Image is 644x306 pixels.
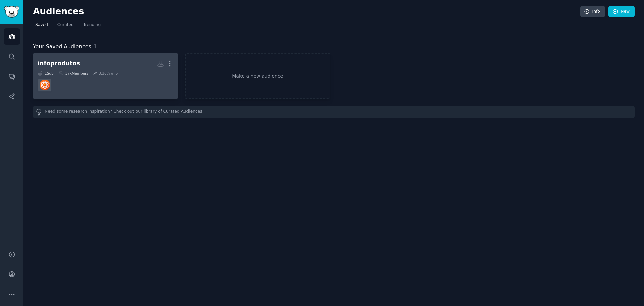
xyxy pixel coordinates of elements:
span: Trending [83,22,101,28]
span: Your Saved Audiences [33,43,91,51]
a: infoprodutos1Sub37kMembers3.36% /moMarketingDigitalBR [33,53,178,99]
span: Saved [35,22,48,28]
div: 3.36 % /mo [99,71,118,76]
h2: Audiences [33,6,580,17]
div: infoprodutos [38,59,80,68]
a: New [608,6,635,17]
div: Need some research inspiration? Check out our library of [33,106,635,118]
a: Curated [55,19,76,33]
img: MarketingDigitalBR [40,80,50,90]
div: 1 Sub [38,71,54,76]
span: 1 [94,43,97,50]
a: Info [580,6,605,17]
a: Trending [81,19,103,33]
a: Make a new audience [185,53,330,99]
a: Saved [33,19,50,33]
a: Curated Audiences [163,108,202,116]
img: GummySearch logo [4,6,19,18]
div: 37k Members [58,71,88,76]
span: Curated [57,22,74,28]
